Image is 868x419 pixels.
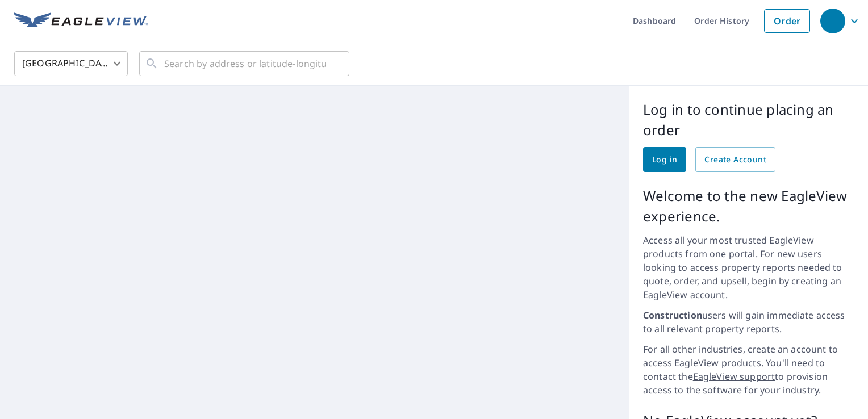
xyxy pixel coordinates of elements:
[643,186,854,227] p: Welcome to the new EagleView experience.
[643,233,854,301] p: Access all your most trusted EagleView products from one portal. For new users looking to access ...
[643,99,854,140] p: Log in to continue placing an order
[14,12,148,30] img: EV Logo
[704,153,766,167] span: Create Account
[643,342,854,397] p: For all other industries, create an account to access EagleView products. You'll need to contact ...
[14,48,128,79] div: [GEOGRAPHIC_DATA]
[652,153,677,167] span: Log in
[764,9,810,33] a: Order
[643,308,854,336] p: users will gain immediate access to all relevant property reports.
[643,309,702,321] strong: Construction
[164,48,326,79] input: Search by address or latitude-longitude
[643,147,686,172] a: Log in
[695,147,775,172] a: Create Account
[693,370,775,383] a: EagleView support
